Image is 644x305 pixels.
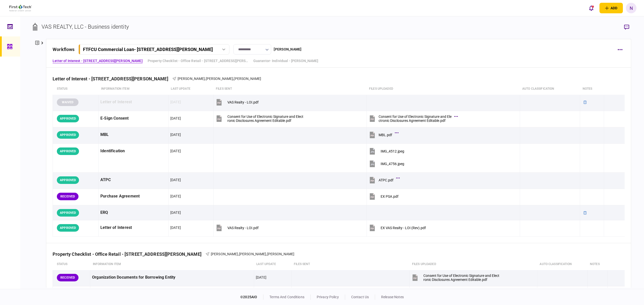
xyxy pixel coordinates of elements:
div: [DATE] [170,116,181,121]
span: [PERSON_NAME] [234,77,261,81]
a: terms and conditions [269,295,304,299]
div: RECEIVED [57,193,78,200]
div: MBL [100,129,167,140]
span: , [205,77,206,81]
div: [DATE] [170,148,181,154]
th: auto classification [537,259,587,270]
button: Consent for Use of Electronic Signature and Electronic Disclosures Agreement Editable.pdf [369,113,457,124]
a: Guarantor- Individual - [PERSON_NAME] [253,58,318,64]
button: MBL.pdf [369,129,397,140]
div: Purchase Agreement [100,191,167,202]
div: workflows [53,46,74,53]
th: status [53,83,99,95]
th: notes [587,259,607,270]
button: ATPC.pdf [369,174,398,186]
button: open notifications list [586,3,596,13]
div: ERQ [100,207,167,218]
button: Consent for Use of Electronic Signature and Electronic Disclosures Agreement Editable.pdf [215,113,303,124]
span: [PERSON_NAME] [178,77,205,81]
div: [DATE] [170,177,181,182]
div: Consent for Use of Electronic Signature and Electronic Disclosures Agreement Editable.pdf [423,274,499,282]
div: VAS Realty - LOI.pdf [227,100,259,104]
div: IMG_4512.jpeg [381,149,404,153]
span: , [266,252,267,256]
button: EX PSA.pdf [369,191,398,202]
div: Organization Documents for Borrowing Entity [92,272,252,283]
div: ATPC [100,174,167,186]
div: EX PSA.pdf [381,194,398,198]
div: Identification [100,145,167,157]
div: EX VAS Realty - LOI (Rev).pdf [381,226,426,230]
div: WAIVED [57,98,78,106]
button: VAS Realty - LOI.pdf [215,96,259,108]
div: [DATE] [170,225,181,230]
a: Property Checklist - Office Retail - [STREET_ADDRESS][PERSON_NAME] [148,58,248,64]
span: [PERSON_NAME] [211,252,238,256]
img: client company logo [9,5,32,11]
th: Information item [99,83,169,95]
div: Letter of Interest - [STREET_ADDRESS][PERSON_NAME] [53,76,172,81]
div: [DATE] [170,99,181,105]
div: [PERSON_NAME] [274,47,301,52]
div: © 2025 AIO [240,294,263,300]
div: APPROVED [57,176,79,184]
div: Consent for Use of Electronic Signature and Electronic Disclosures Agreement Editable.pdf [227,115,303,123]
div: VAS REALTY, LLC - Business identity [42,23,129,31]
div: [DATE] [170,132,181,137]
th: Information item [90,259,254,270]
div: E-Sign Consent [100,113,167,124]
button: N [626,3,636,13]
div: IMG_4756.jpeg [381,162,404,166]
div: APPROVED [57,224,79,232]
button: EX VAS Realty - LOI (Rev).pdf [369,222,426,233]
th: last update [254,259,291,270]
span: , [233,77,234,81]
div: RECEIVED [57,274,78,281]
span: [PERSON_NAME] [206,77,233,81]
th: notes [580,83,604,95]
span: , [238,252,239,256]
th: files sent [291,259,410,270]
button: open adding identity options [599,3,623,13]
a: release notes [381,295,404,299]
a: privacy policy [317,295,339,299]
div: ATPC.pdf [379,178,393,182]
button: IMG_4756.jpeg [369,158,404,169]
button: Consent for Use of Electronic Signature and Electronic Disclosures Agreement Editable.pdf [411,272,499,283]
th: Files uploaded [410,259,537,270]
div: APPROVED [57,209,79,217]
div: [DATE] [170,194,181,199]
th: status [53,259,90,270]
button: IMG_4512.jpeg [369,145,404,157]
a: contact us [351,295,369,299]
span: [PERSON_NAME] [267,252,295,256]
span: [PERSON_NAME] [239,252,266,256]
div: Letter of Interest [100,96,167,108]
div: Consent for Use of Electronic Signature and Electronic Disclosures Agreement Editable.pdf [379,115,452,123]
div: [DATE] [170,210,181,215]
div: APPROVED [57,131,79,139]
div: FTFCU Commercial Loan - [STREET_ADDRESS][PERSON_NAME] [83,47,213,52]
div: APPROVED [57,147,79,155]
th: last update [168,83,213,95]
button: VAS Realty - LOI.pdf [215,222,259,233]
div: MBL.pdf [379,133,392,137]
div: Property Checklist - Office Retail - [STREET_ADDRESS][PERSON_NAME] [53,251,206,257]
a: Letter of Interest - [STREET_ADDRESS][PERSON_NAME] [53,58,143,64]
div: VAS Realty - LOI.pdf [227,226,259,230]
div: Letter of Interest [100,222,167,233]
th: files sent [213,83,367,95]
button: FTFCU Commercial Loan- [STREET_ADDRESS][PERSON_NAME] [78,44,229,55]
div: [DATE] [256,275,266,280]
th: auto classification [520,83,580,95]
div: APPROVED [57,115,79,122]
th: Files uploaded [367,83,520,95]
